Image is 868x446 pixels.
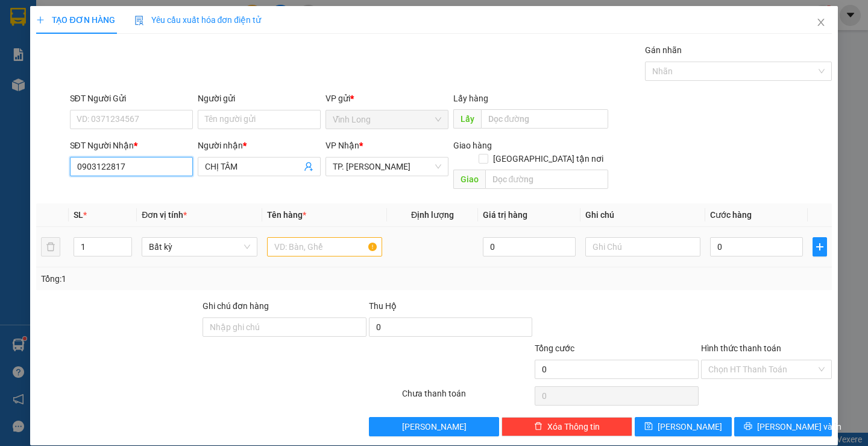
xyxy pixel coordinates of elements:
div: SĐT Người Nhận [70,139,193,152]
span: Tên hàng [267,210,306,220]
input: Dọc đường [485,170,608,189]
input: Ghi chú đơn hàng [203,317,366,337]
span: Xóa Thông tin [547,420,600,433]
span: Giao hàng [453,141,492,150]
input: 0 [483,237,576,256]
span: Thu Hộ [369,301,397,311]
button: deleteXóa Thông tin [502,417,632,436]
input: Dọc đường [481,109,608,129]
span: [PERSON_NAME] [658,420,722,433]
span: [PERSON_NAME] và In [757,420,841,433]
div: Chưa thanh toán [401,387,534,408]
span: Lấy hàng [453,94,488,103]
span: plus [813,242,826,252]
span: plus [36,16,45,24]
label: Ghi chú đơn hàng [203,301,269,311]
span: Định lượng [411,210,454,220]
span: close [816,18,826,27]
button: [PERSON_NAME] [369,417,500,436]
th: Ghi chú [580,203,705,227]
label: Hình thức thanh toán [701,343,781,353]
div: Người gửi [198,92,321,105]
button: printer[PERSON_NAME] và In [734,417,831,436]
label: Gán nhãn [645,45,682,55]
span: TP. Hồ Chí Minh [333,158,441,176]
span: save [644,422,653,432]
button: delete [41,237,60,256]
span: TẠO ĐƠN HÀNG [36,15,115,25]
span: Vĩnh Long [333,110,441,129]
button: save[PERSON_NAME] [635,417,732,436]
div: Người nhận [198,139,321,152]
span: VP Nhận [325,141,359,150]
span: delete [534,422,542,432]
input: VD: Bàn, Ghế [267,237,382,256]
button: plus [813,237,827,256]
span: SL [74,210,83,220]
div: SĐT Người Gửi [70,92,193,105]
span: Đơn vị tính [142,210,187,220]
div: Tổng: 1 [41,272,336,285]
span: printer [744,422,752,432]
button: Close [804,6,838,40]
img: icon [134,16,144,25]
span: Giá trị hàng [483,210,527,220]
span: Bất kỳ [149,238,250,256]
div: VP gửi [325,92,448,105]
span: [PERSON_NAME] [402,420,467,433]
span: Giao [453,170,485,189]
span: [GEOGRAPHIC_DATA] tận nơi [488,152,608,165]
span: user-add [304,162,313,171]
span: Lấy [453,109,481,129]
span: Cước hàng [710,210,752,220]
span: Yêu cầu xuất hóa đơn điện tử [134,15,262,25]
input: Ghi Chú [585,237,700,256]
span: Tổng cước [535,343,574,353]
